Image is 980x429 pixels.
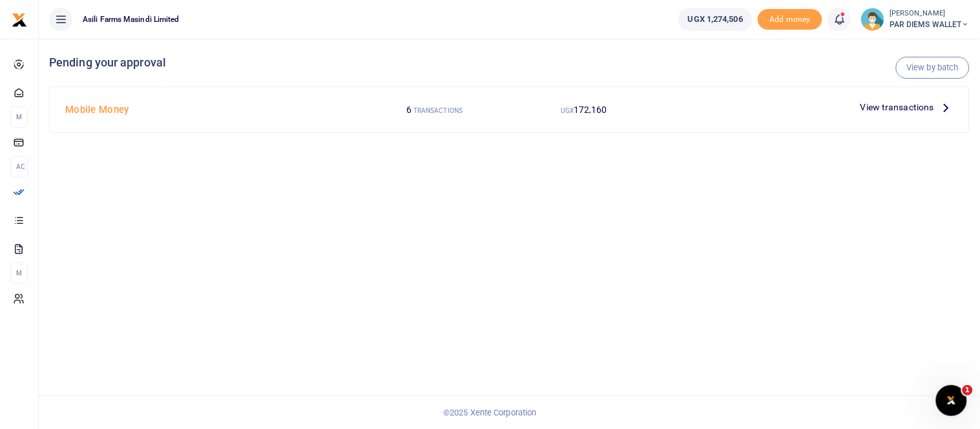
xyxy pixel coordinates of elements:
[413,107,463,114] small: TRANSACTIONS
[12,14,27,24] a: logo-small logo-large logo-large
[896,57,970,79] a: View by batch
[10,156,28,177] li: Ac
[12,12,27,28] img: logo-small
[860,100,934,114] span: View transactions
[673,8,758,31] li: Wallet ballance
[890,19,970,30] span: PAR DIEMS WALLET
[963,385,973,395] span: 1
[861,8,970,31] a: profile-user [PERSON_NAME] PAR DIEMS WALLET
[758,14,822,23] a: Add money
[65,103,355,117] h4: Mobile Money
[10,263,28,284] li: M
[49,55,970,70] h4: Pending your approval
[561,107,574,114] small: UGX
[758,9,822,30] span: Add money
[574,105,607,115] span: 172,160
[936,385,967,416] iframe: Intercom live chat
[861,8,884,31] img: profile-user
[688,13,743,26] span: UGX 1,274,506
[678,8,753,31] a: UGX 1,274,506
[890,8,970,19] small: [PERSON_NAME]
[406,105,412,115] span: 6
[758,9,822,30] li: Toup your wallet
[10,106,28,128] li: M
[78,14,185,25] span: Asili Farms Masindi Limited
